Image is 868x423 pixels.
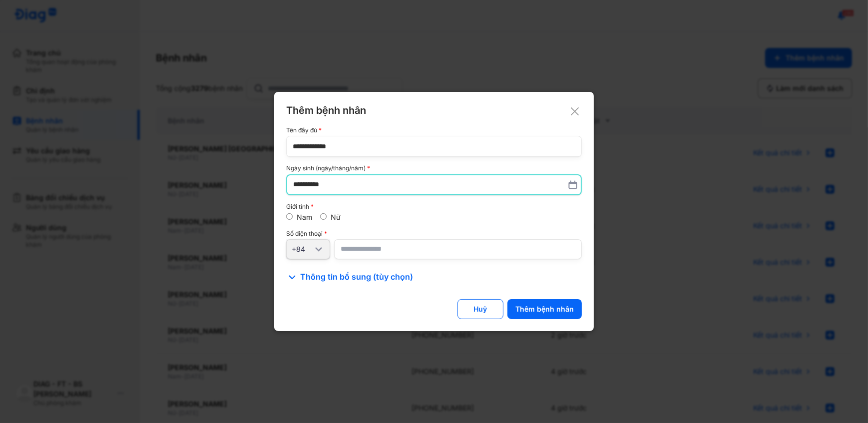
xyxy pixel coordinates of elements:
[292,244,313,254] div: +84
[457,299,503,319] button: Huỷ
[331,213,341,221] label: Nữ
[286,165,582,172] div: Ngày sinh (ngày/tháng/năm)
[300,271,413,283] span: Thông tin bổ sung (tùy chọn)
[507,299,582,319] button: Thêm bệnh nhân
[286,203,582,210] div: Giới tính
[286,104,582,117] div: Thêm bệnh nhân
[286,127,582,134] div: Tên đầy đủ
[515,304,574,314] div: Thêm bệnh nhân
[286,230,582,237] div: Số điện thoại
[297,213,312,221] label: Nam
